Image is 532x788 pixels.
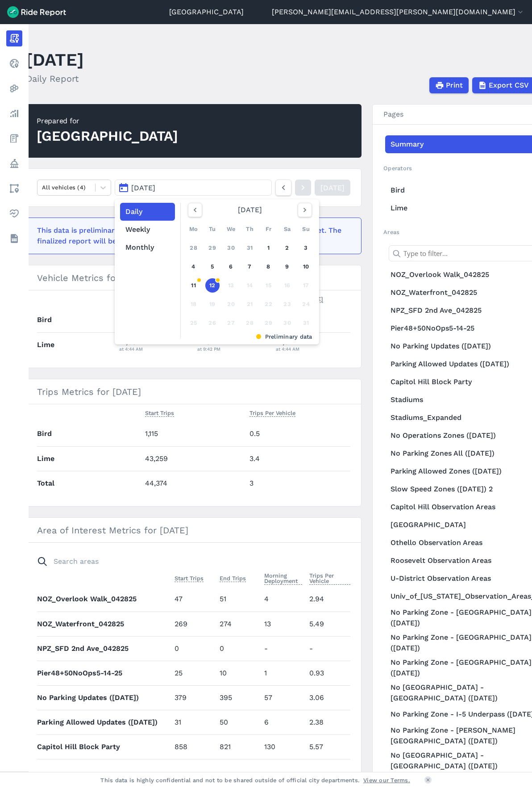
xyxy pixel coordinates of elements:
div: 27 [224,316,238,330]
td: 395 [216,759,261,784]
td: 13 [261,612,306,636]
button: [DATE] [115,180,272,196]
a: Datasets [6,231,22,247]
td: 57 [261,685,306,710]
span: Export CSV [489,80,529,91]
button: Trips Per Vehicle [309,570,351,587]
td: 2.38 [306,710,351,734]
span: [DATE] [131,184,155,192]
td: 858 [171,734,216,759]
div: 24 [299,297,313,311]
div: 12,651 [119,337,191,353]
td: 3.06 [306,685,351,710]
div: Tu [205,222,220,236]
input: Search areas [32,553,345,570]
span: Start Trips [145,408,174,417]
div: 22 [262,297,276,311]
td: 3 [246,471,350,495]
div: 445 [197,337,269,353]
th: Capitol Hill Block Party [37,734,171,759]
a: 2 [280,241,295,255]
td: 269 [171,612,216,636]
td: 44,374 [141,471,246,495]
button: Weekly [120,221,175,239]
a: Health [6,205,22,222]
h3: Trips Metrics for [DATE] [26,379,361,404]
div: 15 [262,278,276,293]
a: Policy [6,155,22,172]
a: Realtime [6,55,22,71]
td: 6 [261,710,306,734]
td: 43,259 [141,446,246,471]
div: 16 [280,278,295,293]
th: Parking Allowed Updates ([DATE]) [37,710,171,734]
button: Start Trips [175,573,204,584]
button: End Trips [220,573,246,584]
div: 20 [224,297,238,311]
div: at 4:44 AM [119,345,191,353]
div: 30 [280,316,295,330]
td: 0 [171,636,216,661]
div: at 4:44 AM [276,345,351,353]
div: [GEOGRAPHIC_DATA] [37,126,178,146]
th: Lime [37,446,141,471]
a: 8 [262,260,276,274]
div: 17 [299,278,313,293]
td: 274 [216,612,261,636]
div: Fr [262,222,276,236]
td: 4 [261,587,306,612]
a: [DATE] [315,180,350,196]
button: Daily [120,203,175,221]
h2: Daily Report [26,72,84,85]
a: [GEOGRAPHIC_DATA] [169,7,244,17]
th: Bird [37,308,116,332]
td: 0.85 [306,759,351,784]
a: Areas [6,180,22,197]
td: 1 [261,661,306,685]
td: - [261,636,306,661]
div: We [224,222,238,236]
button: Morning Deployment [264,570,302,587]
div: 18 [187,297,201,311]
th: Pier48+50NoOps5-14-25 [37,661,171,685]
td: 5.49 [306,612,351,636]
th: No Parking Updates ([DATE]) [37,685,171,710]
div: 26 [205,316,220,330]
div: 25 [187,316,201,330]
div: This data is preliminary and may be missing events that haven't been reported yet. The finalized ... [37,225,345,247]
div: 12,824 [276,337,351,353]
a: 6 [224,260,238,274]
td: 31 [171,710,216,734]
span: Morning Deployment [264,570,302,585]
a: 5 [205,260,220,274]
a: Analyze [6,105,22,122]
th: Stadiums [37,759,171,784]
div: Preliminary data [187,332,312,341]
td: 821 [216,734,261,759]
span: Print [446,80,463,91]
td: 0 [216,636,261,661]
button: Monthly [120,239,175,256]
td: 47 [171,587,216,612]
td: 395 [216,685,261,710]
a: 31 [243,241,257,255]
td: 1,115 [141,422,246,446]
a: 9 [280,260,295,274]
button: Start Trips [145,408,174,419]
td: 0.5 [246,422,350,446]
td: 2.94 [306,587,351,612]
div: Prepared for [37,116,178,126]
div: [DATE] [184,203,316,217]
a: 29 [205,241,220,255]
button: [PERSON_NAME][EMAIL_ADDRESS][PERSON_NAME][DOMAIN_NAME] [272,7,525,17]
td: 344 [261,759,306,784]
div: 28 [243,316,257,330]
th: NPZ_SFD 2nd Ave_042825 [37,636,171,661]
a: 30 [224,241,238,255]
a: Fees [6,130,22,147]
div: 13 [224,278,238,293]
div: Su [299,222,313,236]
div: 21 [243,297,257,311]
div: Th [243,222,257,236]
td: 355 [171,759,216,784]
